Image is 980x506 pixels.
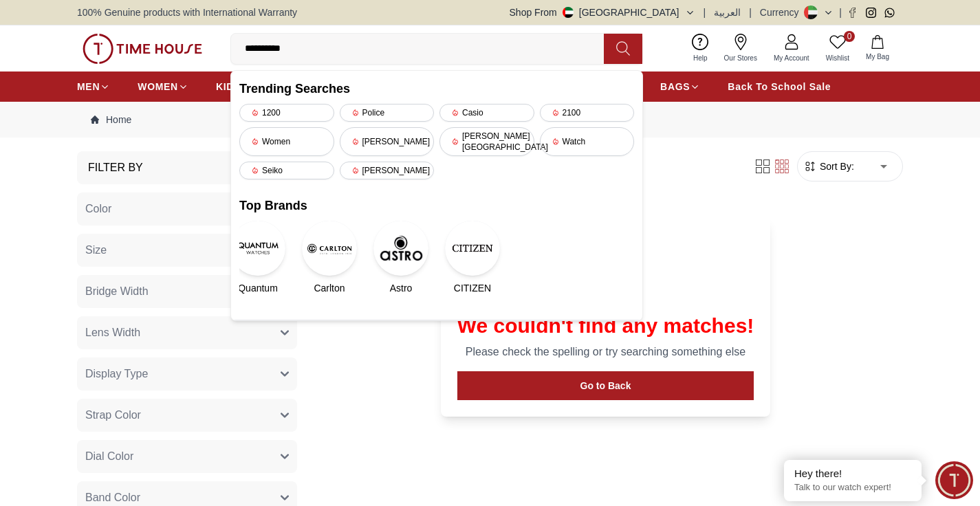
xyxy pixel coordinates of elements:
img: CITIZEN [445,221,500,276]
img: ... [83,34,202,64]
h2: Top Brands [239,196,634,215]
span: Size [85,242,107,258]
a: CITIZENCITIZEN [454,221,491,295]
img: Carlton [302,221,357,276]
button: Color [77,192,297,225]
span: Quantum [238,281,278,295]
a: Facebook [847,8,858,18]
a: Whatsapp [884,8,895,18]
a: CarltonCarlton [311,221,348,295]
div: 2100 [540,104,635,122]
div: Women [239,127,334,156]
span: Wishlist [820,53,855,63]
div: Currency [760,5,805,19]
a: MEN [77,74,110,99]
div: Casio [439,104,534,122]
div: Hey there! [794,467,911,481]
span: MEN [77,80,100,93]
button: Sort By: [803,159,854,173]
span: KIDS [216,80,241,93]
span: | [704,5,706,19]
span: 100% Genuine products with International Warranty [77,5,297,19]
span: Help [688,53,713,63]
button: Dial Color [77,440,297,473]
a: 0Wishlist [818,31,858,66]
span: Sort By: [817,159,854,173]
span: 0 [844,31,855,42]
a: Help [685,31,716,66]
a: Back To School Sale [728,74,831,99]
span: CITIZEN [454,281,491,295]
img: Astro [373,221,428,276]
span: Astro [390,281,413,295]
span: WOMEN [138,80,178,93]
button: Shop From[GEOGRAPHIC_DATA] [510,5,695,19]
img: United Arab Emirates [563,7,574,18]
span: Carlton [314,281,345,295]
button: Go to Back [457,371,754,400]
span: Lens Width [85,324,140,341]
span: Our Stores [719,53,763,63]
a: AstroAstro [382,221,420,295]
a: Our Stores [716,31,765,66]
a: QuantumQuantum [239,221,276,295]
div: Seiko [239,162,334,179]
img: Quantum [230,221,285,276]
span: Dial Color [85,448,133,465]
span: Display Type [85,366,148,382]
button: Display Type [77,357,297,390]
h1: We couldn't find any matches! [457,313,754,338]
span: | [839,5,842,19]
button: My Bag [858,32,897,65]
p: Please check the spelling or try searching something else [457,344,754,360]
div: Police [340,104,435,122]
a: WOMEN [138,74,188,99]
button: Size [77,234,297,267]
button: Bridge Width [77,275,297,308]
a: BAGS [660,74,700,99]
p: Talk to our watch expert! [794,482,911,494]
nav: Breadcrumb [77,102,903,137]
span: Strap Color [85,407,141,423]
a: KIDS [216,74,251,99]
div: 1200 [239,104,334,122]
div: [PERSON_NAME] [340,162,435,179]
div: [PERSON_NAME] [340,127,435,156]
h2: Trending Searches [239,79,634,98]
a: Home [91,113,131,126]
div: Chat Widget [935,461,973,499]
a: Instagram [866,8,876,18]
span: | [749,5,752,19]
span: Back To School Sale [728,80,831,93]
div: Watch [540,127,635,156]
span: My Account [768,53,815,63]
span: Bridge Width [85,283,149,300]
span: My Bag [860,52,895,62]
span: Color [85,201,111,217]
button: العربية [714,5,741,19]
button: Strap Color [77,399,297,432]
span: Band Color [85,489,140,506]
h3: Filter By [88,159,143,176]
button: Lens Width [77,316,297,349]
div: [PERSON_NAME][GEOGRAPHIC_DATA] [439,127,534,156]
span: BAGS [660,80,690,93]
